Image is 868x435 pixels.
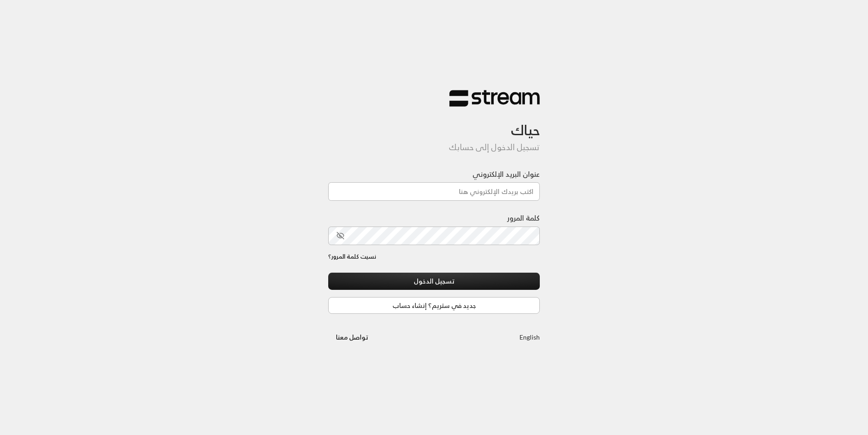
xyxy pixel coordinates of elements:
[328,273,540,289] button: تسجيل الدخول
[328,252,376,261] a: نسيت كلمة المرور؟
[328,331,376,343] a: تواصل معنا
[328,142,540,152] h5: تسجيل الدخول إلى حسابك
[328,107,540,138] h3: حياك
[328,329,376,345] button: تواصل معنا
[507,213,540,223] label: كلمة المرور
[519,329,540,345] a: English
[333,228,348,243] button: toggle password visibility
[472,169,540,180] label: عنوان البريد الإلكتروني
[328,297,540,314] a: جديد في ستريم؟ إنشاء حساب
[449,90,540,107] img: Stream Logo
[328,182,540,201] input: اكتب بريدك الإلكتروني هنا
